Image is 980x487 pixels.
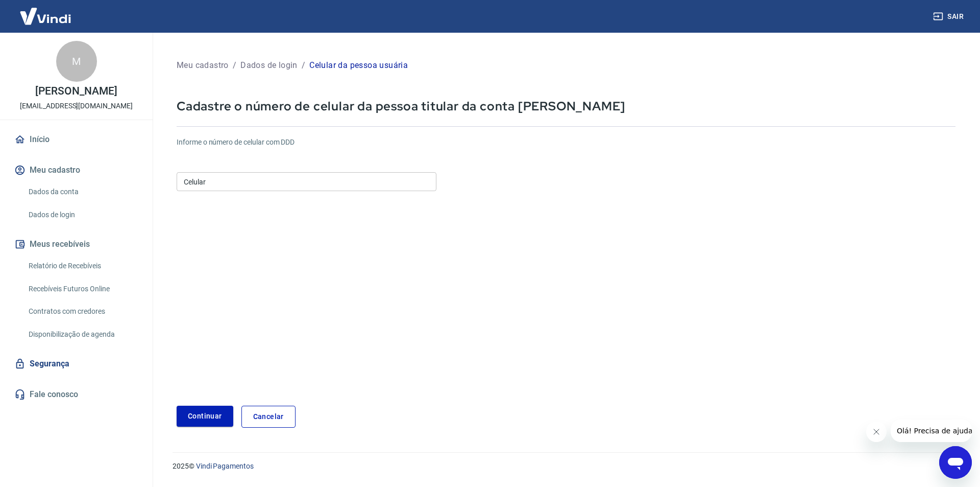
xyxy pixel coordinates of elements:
p: Dados de login [240,59,298,72]
p: / [233,59,236,72]
button: Sair [931,7,968,26]
button: Continuar [177,406,233,427]
a: Vindi Pagamentos [196,462,254,470]
a: Recebíveis Futuros Online [24,279,140,299]
p: / [302,59,305,72]
p: Cadastre o número de celular da pessoa titular da conta [PERSON_NAME] [177,98,955,114]
div: M [56,41,97,82]
span: Olá! Precisa de ajuda? [6,7,86,15]
iframe: Botão para abrir a janela de mensagens [939,446,972,479]
a: Fale conosco [12,383,140,406]
a: Dados da conta [24,181,140,202]
button: Meus recebíveis [12,233,140,256]
a: Segurança [12,353,140,375]
a: Disponibilização de agenda [24,324,140,345]
a: Relatório de Recebíveis [24,256,140,276]
p: [EMAIL_ADDRESS][DOMAIN_NAME] [20,101,133,111]
p: 2025 © [173,461,955,472]
p: Celular da pessoa usuária [309,59,408,72]
iframe: Mensagem da empresa [891,420,972,442]
iframe: Fechar mensagem [866,422,887,442]
p: Meu cadastro [177,59,229,72]
h6: Informe o número de celular com DDD [177,137,955,148]
p: [PERSON_NAME] [35,86,117,97]
button: Meu cadastro [12,159,140,181]
img: Vindi [12,1,79,32]
a: Início [12,128,140,151]
a: Dados de login [24,204,140,225]
a: Cancelar [241,406,296,428]
a: Contratos com credores [24,301,140,322]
